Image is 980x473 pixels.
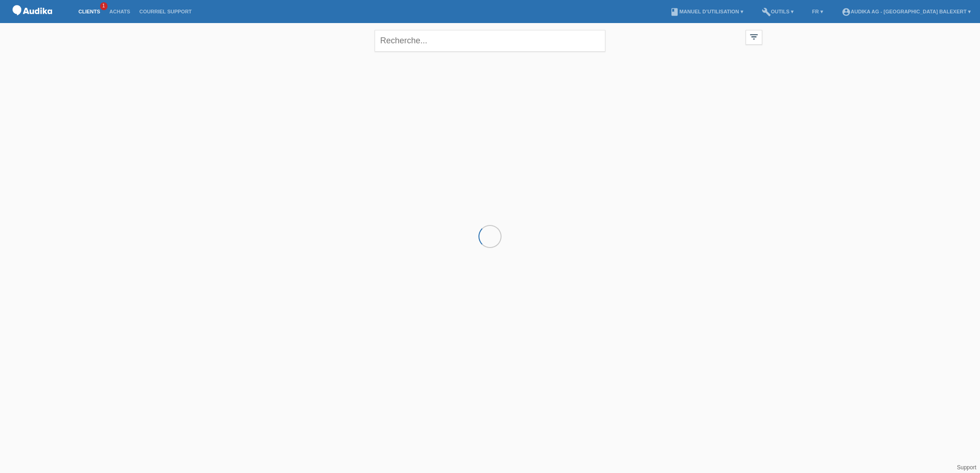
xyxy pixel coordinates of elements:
[807,9,828,14] a: FR ▾
[665,9,747,14] a: bookManuel d’utilisation ▾
[105,9,135,14] a: Achats
[837,9,975,14] a: account_circleAudika AG - [GEOGRAPHIC_DATA] Balexert ▾
[749,32,759,42] i: filter_list
[74,9,105,14] a: Clients
[762,7,771,17] i: build
[9,18,55,25] a: POS — MF Group
[375,30,605,52] input: Recherche...
[670,7,679,17] i: book
[757,9,798,14] a: buildOutils ▾
[842,7,851,17] i: account_circle
[957,464,976,471] a: Support
[135,9,196,14] a: Courriel Support
[100,2,108,10] span: 1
